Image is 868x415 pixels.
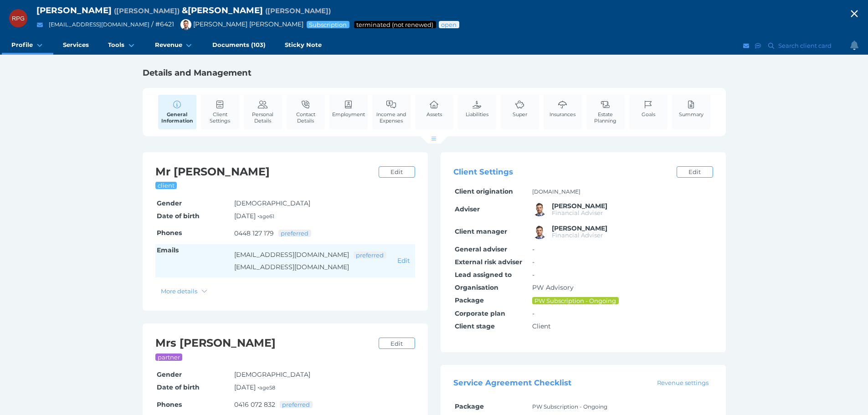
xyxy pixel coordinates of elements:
a: 0416 072 832 [234,400,275,409]
a: Client Settings [201,95,239,129]
span: RPG [12,15,25,22]
span: - [532,271,534,279]
td: PW Subscription - Ongoing [531,400,713,413]
span: Preferred name [265,6,331,15]
h1: Details and Management [143,67,726,78]
span: [DEMOGRAPHIC_DATA] [234,199,310,207]
button: Search client card [764,40,836,51]
td: [DOMAIN_NAME] [531,185,713,198]
a: 0448 127 179 [234,229,274,237]
span: Gender [157,199,182,207]
span: [DATE] • [234,383,275,391]
span: Revenue settings [653,379,712,386]
span: General Information [160,111,194,124]
a: Personal Details [244,95,282,129]
img: Brad Bond [532,225,547,239]
span: - [532,309,534,318]
button: SMS [754,40,763,51]
span: Edit [386,168,406,175]
h2: Mrs [PERSON_NAME] [155,336,374,350]
a: Revenue [145,36,203,55]
span: Goals [642,111,655,118]
span: Client manager [455,227,507,236]
span: - [532,245,534,253]
a: Employment [330,95,367,123]
span: Insurances [550,111,575,118]
a: Profile [2,36,53,55]
span: / # 6421 [151,20,174,28]
span: Financial Adviser [552,209,603,216]
span: Organisation [455,283,498,292]
span: PW Subscription - Ongoing [534,297,617,304]
span: & [PERSON_NAME] [182,5,263,15]
a: [EMAIL_ADDRESS][DOMAIN_NAME] [234,251,349,259]
span: Preferred name [114,6,180,15]
span: Profile [11,41,33,49]
span: [DEMOGRAPHIC_DATA] [234,370,310,379]
a: Edit [677,166,713,178]
span: More details [157,287,200,295]
a: Estate Planning [586,95,625,129]
span: preferred [355,251,385,259]
a: Assets [424,95,444,123]
small: age 58 [259,384,275,391]
div: Robert Peter Gratton [9,9,27,27]
span: Employment [332,111,365,118]
span: Edit [386,340,406,347]
span: Brad Bond [552,202,607,210]
a: Super [510,95,529,123]
span: Sticky Note [285,41,322,49]
span: client [157,182,175,189]
span: [PERSON_NAME] [PERSON_NAME] [176,20,303,28]
a: Income and Expenses [372,95,411,129]
span: [DATE] • [234,212,274,220]
span: PW Advisory [532,283,574,292]
span: Phones [157,229,182,237]
a: Goals [639,95,657,123]
h2: Mr [PERSON_NAME] [155,165,374,179]
span: Estate Planning [589,111,622,124]
a: Edit [379,166,415,178]
span: Assets [426,111,442,118]
a: [EMAIL_ADDRESS][DOMAIN_NAME] [49,21,149,28]
span: Emails [157,246,179,254]
span: Search client card [776,42,836,49]
span: Service package status: Not renewed [356,21,434,28]
span: Gender [157,370,182,379]
button: More details [157,285,212,297]
span: Income and Expenses [375,111,408,124]
button: Email [34,19,46,31]
span: Personal Details [246,111,280,124]
span: Client Settings [203,111,237,124]
span: Edit [684,168,704,175]
a: Services [53,36,98,55]
a: [EMAIL_ADDRESS][DOMAIN_NAME] [234,263,349,271]
img: Brad Bond [180,19,191,30]
span: Adviser [455,205,480,213]
span: Financial Adviser [552,231,603,239]
a: Summary [677,95,706,123]
span: preferred [282,401,311,408]
img: Brad Bond [532,202,547,216]
span: - [532,258,534,266]
span: [PERSON_NAME] [36,5,112,15]
a: Revenue settings [652,378,713,387]
span: Documents (103) [212,41,266,49]
a: Contact Details [287,95,325,129]
span: Contact Details [289,111,323,124]
span: Date of birth [157,383,200,391]
span: Revenue [155,41,182,49]
a: Liabilities [463,95,491,123]
span: Phones [157,400,182,409]
span: partner [157,354,181,361]
span: Client [532,322,551,330]
span: Liabilities [466,111,488,118]
span: Client origination [455,187,513,195]
button: Email [742,40,751,51]
span: Services [63,41,89,49]
span: Package [455,402,484,410]
a: General Information [158,95,196,129]
span: Super [513,111,527,118]
span: Corporate plan [455,309,505,318]
span: Package [455,296,484,304]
